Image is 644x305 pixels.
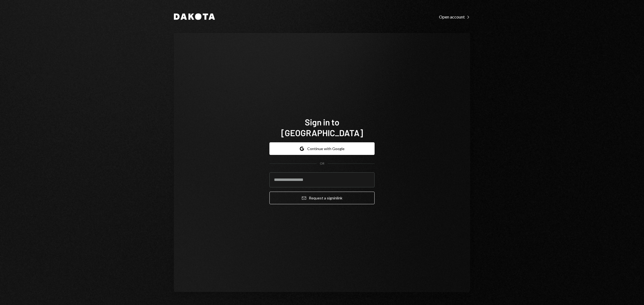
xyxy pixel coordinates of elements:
button: Continue with Google [269,142,375,155]
button: Request a signinlink [269,192,375,204]
h1: Sign in to [GEOGRAPHIC_DATA] [269,117,375,138]
a: Open account [439,14,470,20]
div: Open account [439,14,470,20]
div: OR [320,161,324,166]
